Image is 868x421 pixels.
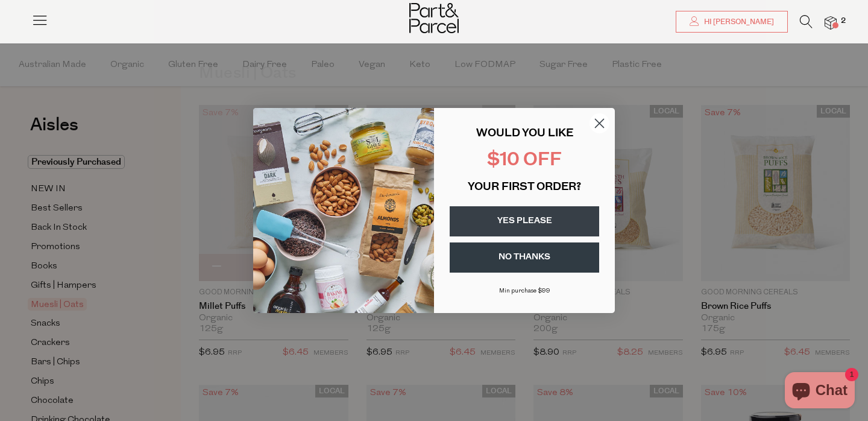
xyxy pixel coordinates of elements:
a: 2 [825,16,837,29]
button: YES PLEASE [450,206,599,236]
a: Hi [PERSON_NAME] [676,11,788,33]
img: Part&Parcel [409,3,459,33]
img: 43fba0fb-7538-40bc-babb-ffb1a4d097bc.jpeg [253,108,434,313]
span: WOULD YOU LIKE [476,128,573,139]
span: 2 [838,16,849,27]
button: Close dialog [589,113,610,134]
span: YOUR FIRST ORDER? [468,182,581,193]
button: NO THANKS [450,242,599,273]
span: Hi [PERSON_NAME] [701,17,774,27]
inbox-online-store-chat: Shopify online store chat [781,372,858,411]
span: $10 OFF [487,151,562,170]
span: Min purchase $99 [499,288,550,294]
